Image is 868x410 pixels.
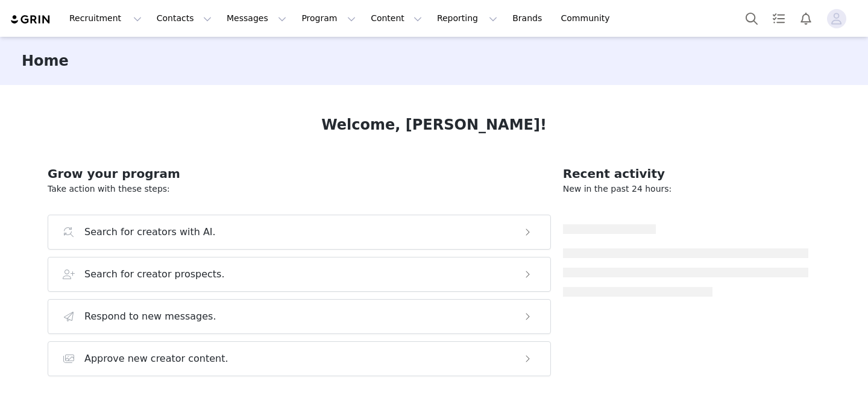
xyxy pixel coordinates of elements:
[554,5,623,32] a: Community
[48,165,551,183] h2: Grow your program
[563,165,808,183] h2: Recent activity
[48,183,551,195] p: Take action with these steps:
[294,5,363,32] button: Program
[363,5,429,32] button: Content
[820,9,858,28] button: Profile
[321,114,547,136] h1: Welcome, [PERSON_NAME]!
[48,215,551,250] button: Search for creators with AI.
[84,352,228,366] h3: Approve new creator content.
[505,5,553,32] a: Brands
[48,341,551,376] button: Approve new creator content.
[563,183,808,195] p: New in the past 24 hours:
[22,50,69,72] h3: Home
[831,9,842,28] div: avatar
[219,5,294,32] button: Messages
[62,5,149,32] button: Recruitment
[149,5,219,32] button: Contacts
[48,299,551,334] button: Respond to new messages.
[84,225,216,239] h3: Search for creators with AI.
[738,5,765,32] button: Search
[84,267,225,282] h3: Search for creator prospects.
[84,309,216,324] h3: Respond to new messages.
[793,5,819,32] button: Notifications
[766,5,792,32] a: Tasks
[10,14,52,25] img: grin logo
[48,257,551,292] button: Search for creator prospects.
[430,5,505,32] button: Reporting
